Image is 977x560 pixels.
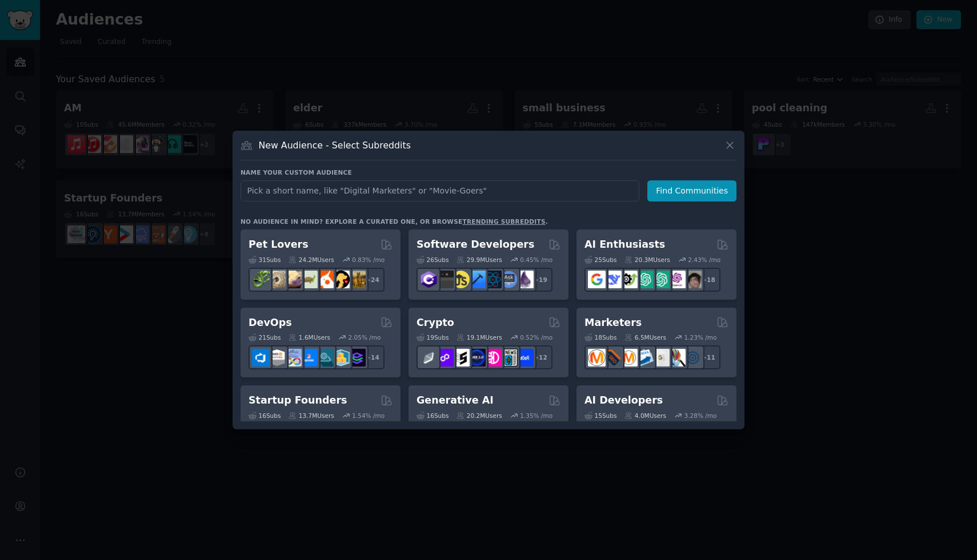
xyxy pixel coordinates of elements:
[500,271,518,288] img: AskComputerScience
[604,271,622,288] img: DeepSeek
[332,271,350,288] img: PetAdvice
[668,271,686,288] img: OpenAIDev
[452,349,470,366] img: ethstaker
[417,333,449,341] div: 19 Sub s
[249,333,281,341] div: 21 Sub s
[520,256,552,264] div: 0.45 % /mo
[584,412,616,420] div: 15 Sub s
[316,349,334,366] img: platformengineering
[516,349,534,366] img: defi_
[249,393,347,408] h2: Startup Founders
[252,271,270,288] img: herpetology
[636,271,654,288] img: chatgpt_promptDesign
[284,349,302,366] img: Docker_DevOps
[436,349,454,366] img: 0xPolygon
[452,271,470,288] img: learnjavascript
[289,412,334,420] div: 13.7M Users
[349,333,381,341] div: 2.05 % /mo
[361,268,385,292] div: + 24
[352,412,385,420] div: 1.54 % /mo
[417,393,494,408] h2: Generative AI
[624,412,666,420] div: 4.0M Users
[584,333,616,341] div: 18 Sub s
[688,256,720,264] div: 2.43 % /mo
[684,349,702,366] img: OnlineMarketing
[420,271,438,288] img: csharp
[516,271,534,288] img: elixir
[636,349,654,366] img: Emailmarketing
[584,237,665,252] h2: AI Enthusiasts
[520,412,552,420] div: 1.35 % /mo
[528,268,552,292] div: + 19
[300,349,318,366] img: DevOpsLinks
[696,268,720,292] div: + 18
[417,237,534,252] h2: Software Developers
[528,345,552,369] div: + 12
[241,168,736,176] h3: Name your custom audience
[300,271,318,288] img: turtle
[652,349,670,366] img: googleads
[620,349,638,366] img: AskMarketing
[249,237,309,252] h2: Pet Lovers
[462,218,545,225] a: trending subreddits
[289,333,330,341] div: 1.6M Users
[604,349,622,366] img: bigseo
[484,349,502,366] img: defiblockchain
[268,349,286,366] img: AWS_Certified_Experts
[249,256,281,264] div: 31 Sub s
[332,349,350,366] img: aws_cdk
[468,349,486,366] img: web3
[468,271,486,288] img: iOSProgramming
[588,349,606,366] img: content_marketing
[584,256,616,264] div: 25 Sub s
[457,333,502,341] div: 19.1M Users
[417,412,449,420] div: 16 Sub s
[620,271,638,288] img: AItoolsCatalog
[252,349,270,366] img: azuredevops
[241,217,548,225] div: No audience in mind? Explore a curated one, or browse .
[417,256,449,264] div: 26 Sub s
[241,180,639,202] input: Pick a short name, like "Digital Marketers" or "Movie-Goers"
[352,256,385,264] div: 0.83 % /mo
[289,256,334,264] div: 24.2M Users
[457,412,502,420] div: 20.2M Users
[668,349,686,366] img: MarketingResearch
[696,345,720,369] div: + 11
[420,349,438,366] img: ethfinance
[284,271,302,288] img: leopardgeckos
[624,256,670,264] div: 20.3M Users
[584,393,663,408] h2: AI Developers
[249,412,281,420] div: 16 Sub s
[684,333,717,341] div: 1.23 % /mo
[457,256,502,264] div: 29.9M Users
[588,271,606,288] img: GoogleGeminiAI
[268,271,286,288] img: ballpython
[652,271,670,288] img: chatgpt_prompts_
[316,271,334,288] img: cockatiel
[259,139,411,151] h3: New Audience - Select Subreddits
[520,333,552,341] div: 0.52 % /mo
[647,180,736,202] button: Find Communities
[436,271,454,288] img: software
[500,349,518,366] img: CryptoNews
[484,271,502,288] img: reactnative
[624,333,666,341] div: 6.5M Users
[348,349,366,366] img: PlatformEngineers
[584,316,642,330] h2: Marketers
[684,271,702,288] img: ArtificalIntelligence
[417,316,454,330] h2: Crypto
[348,271,366,288] img: dogbreed
[684,412,717,420] div: 3.28 % /mo
[249,316,292,330] h2: DevOps
[361,345,385,369] div: + 14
